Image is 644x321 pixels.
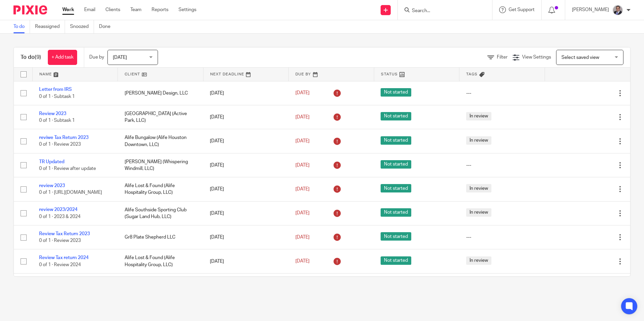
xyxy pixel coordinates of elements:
a: reviwe Tax Return 2023 [39,135,89,140]
td: [DATE] [203,153,289,177]
span: Not started [381,88,411,97]
span: Not started [381,112,411,120]
a: Letter from IRS [39,87,72,92]
p: [PERSON_NAME] [572,6,609,13]
td: [PERSON_NAME] Design, LLC [118,81,203,105]
span: [DATE] [295,91,310,96]
a: Team [130,6,141,13]
span: [DATE] [295,235,310,240]
span: Not started [381,160,411,169]
td: Alife Bungalow (Alife Houston Downtown, LLC) [118,129,203,153]
div: --- [466,90,538,97]
span: In review [466,208,491,217]
td: [DATE] [203,201,289,225]
td: Alife Southside Sporting Club (Sugar Land Hub, LLC) [118,201,203,225]
h1: To do [21,54,41,61]
p: Due by [89,54,104,61]
a: Snoozed [70,20,94,33]
a: Done [99,20,116,33]
span: Not started [381,232,411,241]
span: 0 of 1 · Review after update [39,166,96,171]
img: thumbnail_IMG_0720.jpg [612,5,623,15]
span: Not started [381,256,411,265]
span: In review [466,256,491,265]
a: + Add task [48,50,77,65]
td: [DATE] [203,177,289,201]
span: In review [466,184,491,192]
a: Clients [105,6,120,13]
span: [DATE] [295,211,310,216]
span: 0 of 1 · Review 2024 [39,262,81,267]
span: Select saved view [561,55,599,60]
span: Get Support [509,7,535,12]
span: In review [466,136,491,145]
a: Email [84,6,95,13]
td: [DATE] [203,81,289,105]
a: Work [62,6,74,13]
td: Gr8 Plate Memorial LLC [118,273,203,297]
img: Pixie [13,5,47,14]
a: Reports [152,6,168,13]
a: Review Tax return 2024 [39,255,89,260]
td: [DATE] [203,249,289,273]
span: [DATE] [295,187,310,191]
a: Settings [179,6,196,13]
span: [DATE] [295,163,310,168]
a: Reassigned [35,20,65,33]
span: 0 of 1 · 2023 & 2024 [39,214,80,219]
span: [DATE] [295,115,310,119]
div: --- [466,162,538,169]
td: [DATE] [203,273,289,297]
span: 0 of 1 · Subtask 1 [39,118,75,123]
span: In review [466,112,491,120]
a: review 2023/2024 [39,207,77,212]
td: [GEOGRAPHIC_DATA] (Active Park, LLC) [118,105,203,129]
a: Review 2023 [39,111,66,116]
td: [PERSON_NAME] (Whispering Windmill, LLC) [118,153,203,177]
td: [DATE] [203,129,289,153]
span: 0 of 1 · Subtask 1 [39,94,75,99]
input: Search [411,8,472,14]
span: 0 of 1 · Review 2023 [39,142,81,147]
span: [DATE] [113,55,127,60]
a: review 2023 [39,183,65,188]
span: [DATE] [295,139,310,143]
span: 0 of 1 · [URL][DOMAIN_NAME] [39,190,102,195]
span: [DATE] [295,259,310,263]
div: --- [466,234,538,241]
td: Alife Lost & Found (Alife Hospitality Group, LLC) [118,177,203,201]
span: Filter [497,55,508,60]
span: 0 of 1 · Review 2023 [39,238,81,243]
a: Review Tax Return 2023 [39,231,90,236]
a: To do [13,20,30,33]
span: Not started [381,184,411,192]
td: Alife Lost & Found (Alife Hospitality Group, LLC) [118,249,203,273]
span: Tags [466,72,478,76]
span: View Settings [522,55,551,60]
td: [DATE] [203,225,289,249]
span: Not started [381,208,411,217]
span: (9) [35,55,41,60]
td: Gr8 Plate Shepherd LLC [118,225,203,249]
span: Not started [381,136,411,145]
a: TR Updated [39,159,64,164]
td: [DATE] [203,105,289,129]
